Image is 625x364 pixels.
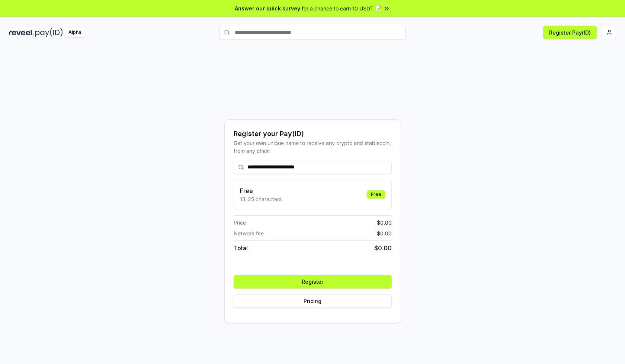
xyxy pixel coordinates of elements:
button: Register Pay(ID) [543,26,597,39]
h3: Free [240,186,282,195]
div: Alpha [64,28,85,37]
span: Answer our quick survey [235,4,300,12]
span: Total [234,244,248,252]
span: $ 0.00 [374,244,392,252]
span: for a chance to earn 10 USDT 📝 [302,4,381,12]
button: Register [234,275,392,289]
img: reveel_dark [9,28,34,37]
span: Price [234,219,246,226]
button: Pricing [234,294,392,308]
span: $ 0.00 [377,229,392,237]
div: Register your Pay(ID) [234,129,392,139]
img: pay_id [35,28,63,37]
div: Get your own unique name to receive any crypto and stablecoin, from any chain [234,139,392,155]
p: 13-25 characters [240,195,282,203]
span: Network fee [234,229,264,237]
span: $ 0.00 [377,219,392,226]
div: Free [367,190,385,199]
